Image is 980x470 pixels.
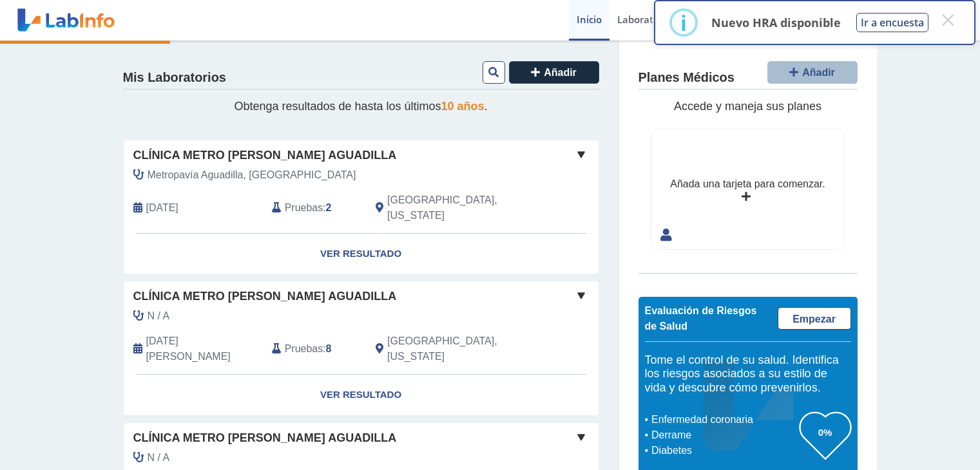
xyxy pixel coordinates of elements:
font: Diabetes [651,445,692,456]
font: Añadir [802,67,835,78]
font: Planes Médicos [639,70,735,84]
font: Evaluación de Riesgos de Salud [645,305,757,332]
a: Ver resultado [124,375,599,415]
a: Empezar [778,307,851,330]
button: Ir a encuesta [856,13,928,32]
font: Nuevo HRA disponible [711,15,841,30]
font: Ver resultado [320,248,401,259]
font: N / A [148,310,170,321]
font: [GEOGRAPHIC_DATA], [US_STATE] [387,194,497,221]
font: i [680,8,687,37]
span: N / A [148,308,170,324]
font: Tome el control de su salud. Identifica los riesgos asociados a su estilo de vida y descubre cómo... [645,353,839,394]
font: Metropavía Aguadilla, [GEOGRAPHIC_DATA] [148,169,356,180]
font: Mis Laboratorios [123,70,226,84]
button: Cerrar este diálogo [936,8,959,32]
font: N / A [148,452,170,463]
font: Añada una tarjeta para comenzar. [670,178,825,189]
font: : [323,343,325,354]
font: Derrame [651,429,691,440]
font: Añadir [544,67,577,78]
font: [GEOGRAPHIC_DATA], [US_STATE] [387,335,497,362]
font: [DATE] [146,202,178,213]
font: Clínica Metro [PERSON_NAME] Aguadilla [133,149,397,162]
font: 2 [326,202,332,213]
font: Pruebas [285,343,323,354]
font: [DATE][PERSON_NAME] [146,335,231,362]
font: 0% [818,427,832,438]
font: Clínica Metro [PERSON_NAME] Aguadilla [133,290,397,303]
span: Aguadilla, Puerto Rico [387,334,530,364]
button: Añadir [767,61,858,84]
span: Aguadilla, Puerto Rico [387,193,530,223]
span: N / A [148,450,170,465]
span: Metropavía Aguadilla, Laborato [148,167,356,183]
span: 14 de octubre de 2025 [146,200,178,216]
font: . [485,100,488,113]
font: Ir a encuesta [861,15,924,30]
font: 8 [326,343,332,354]
font: Inicio [577,13,602,26]
font: Obtenga resultados de hasta los últimos [234,100,441,113]
a: Ver resultado [124,234,599,274]
font: Ver resultado [320,389,401,400]
font: Pruebas [285,202,323,213]
font: Accede y maneja sus planes [674,100,821,113]
font: 10 años [441,100,485,113]
font: Clínica Metro [PERSON_NAME] Aguadilla [133,431,397,444]
font: Empezar [793,314,836,324]
button: Añadir [509,61,599,84]
span: 16 de junio de 2025 [146,334,262,364]
font: × [940,4,956,36]
font: Laboratorios [617,13,676,26]
font: Enfermedad coronaria [651,414,753,425]
font: : [323,202,325,213]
